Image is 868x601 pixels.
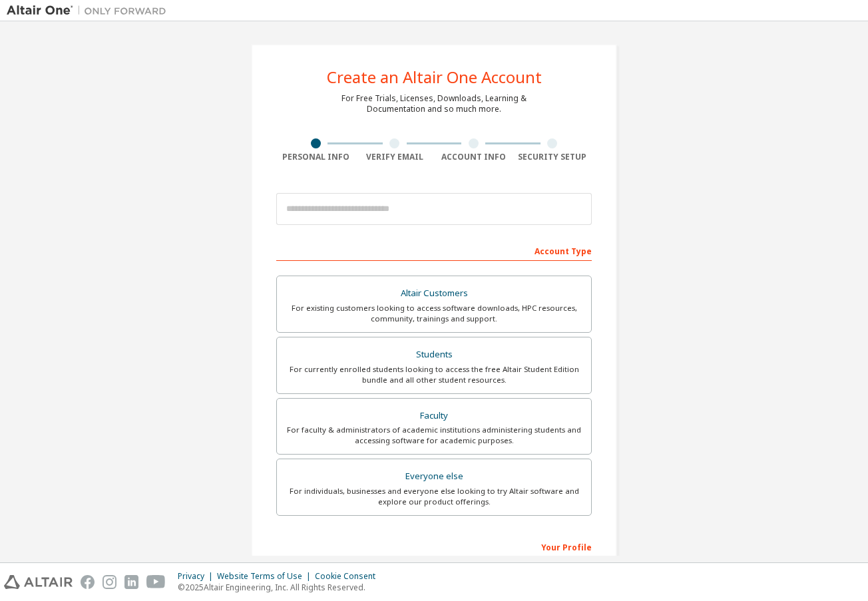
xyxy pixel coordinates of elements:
[355,152,435,162] div: Verify Email
[285,407,583,425] div: Faculty
[217,571,315,582] div: Website Terms of Use
[285,303,583,324] div: For existing customers looking to access software downloads, HPC resources, community, trainings ...
[276,240,592,261] div: Account Type
[434,152,513,162] div: Account Info
[285,364,583,385] div: For currently enrolled students looking to access the free Altair Student Edition bundle and all ...
[341,93,527,114] div: For Free Trials, Licenses, Downloads, Learning & Documentation and so much more.
[285,284,583,303] div: Altair Customers
[285,425,583,446] div: For faculty & administrators of academic institutions administering students and accessing softwa...
[285,345,583,364] div: Students
[4,575,73,589] img: altair_logo.svg
[81,575,95,589] img: facebook.svg
[103,575,116,589] img: instagram.svg
[285,486,583,507] div: For individuals, businesses and everyone else looking to try Altair software and explore our prod...
[315,571,383,582] div: Cookie Consent
[7,4,173,17] img: Altair One
[146,575,166,589] img: youtube.svg
[276,152,355,162] div: Personal Info
[513,152,592,162] div: Security Setup
[178,582,383,593] p: © 2025 Altair Engineering, Inc. All Rights Reserved.
[327,69,542,85] div: Create an Altair One Account
[178,571,217,582] div: Privacy
[124,575,138,589] img: linkedin.svg
[285,467,583,486] div: Everyone else
[276,536,592,557] div: Your Profile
